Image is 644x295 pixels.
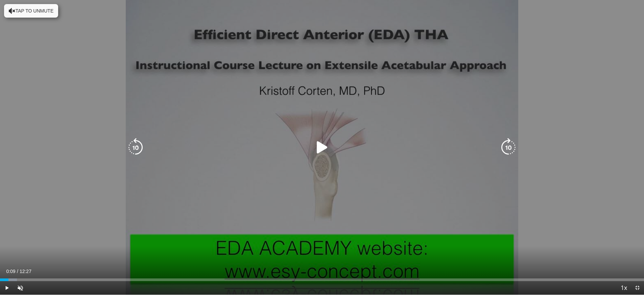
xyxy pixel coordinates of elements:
button: Tap to unmute [4,4,58,18]
span: 12:27 [20,269,31,274]
button: Unmute [14,281,27,295]
span: / [17,269,18,274]
span: 0:09 [6,269,15,274]
button: Playback Rate [617,281,630,295]
button: Exit Fullscreen [630,281,644,295]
